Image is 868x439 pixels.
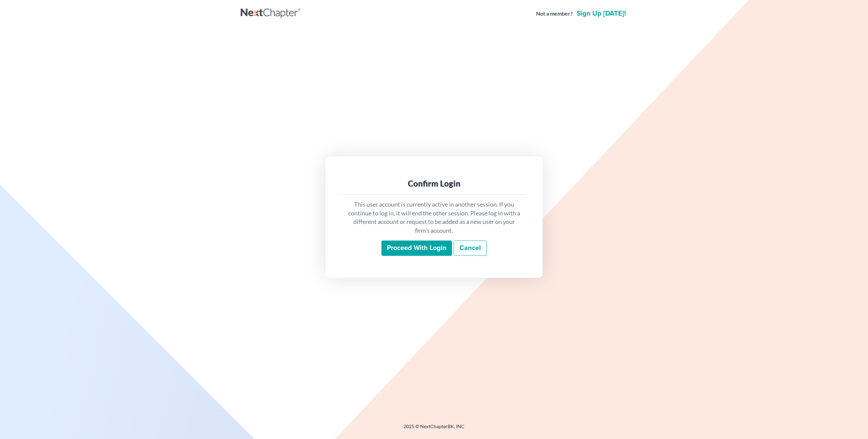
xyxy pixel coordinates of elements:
[347,178,521,189] div: Confirm Login
[536,10,573,18] strong: Not a member?
[454,241,487,256] a: Cancel
[241,423,627,435] div: 2025 © NextChapterBK, INC
[381,241,452,256] input: Proceed with login
[347,200,521,235] p: This user account is currently active in another session. If you continue to log in, it will end ...
[575,10,627,17] a: Sign up [DATE]!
